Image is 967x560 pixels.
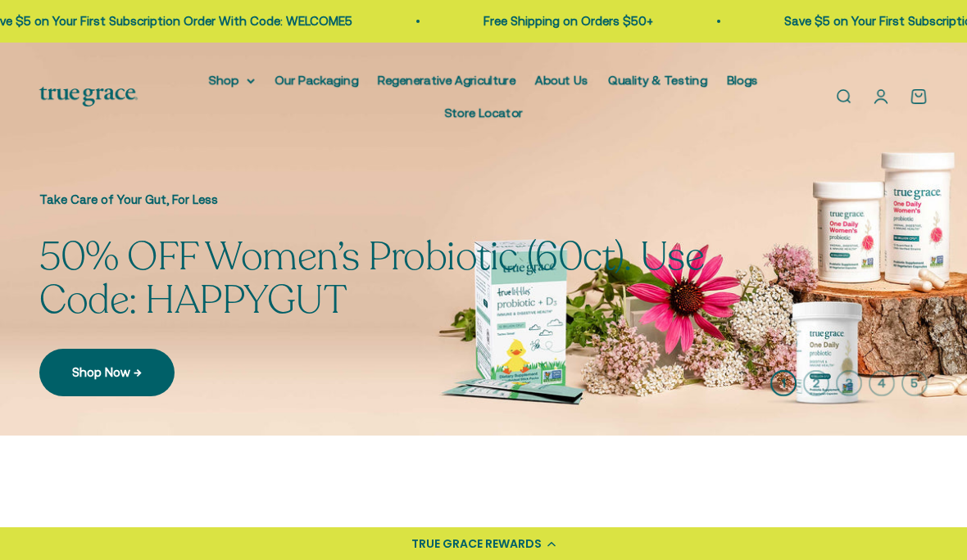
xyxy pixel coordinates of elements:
button: 4 [869,370,895,396]
a: Our Packaging [275,73,358,87]
div: TRUE GRACE REWARDS [411,535,542,553]
a: Regenerative Agriculture [378,73,515,87]
button: 2 [803,370,829,396]
button: 3 [836,370,862,396]
button: 5 [901,370,928,396]
a: Shop Now → [39,349,175,396]
a: Blogs [727,73,758,87]
split-lines: 50% OFF Women’s Probiotic (60ct). Use Code: HAPPYGUT [39,230,704,327]
a: Free Shipping on Orders $50+ [483,14,652,28]
a: Quality & Testing [608,73,707,87]
button: 1 [770,370,797,396]
a: About Us [535,73,588,87]
a: Store Locator [444,106,523,120]
p: Take Care of Your Gut, For Less [39,190,760,210]
summary: Shop [209,70,255,90]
